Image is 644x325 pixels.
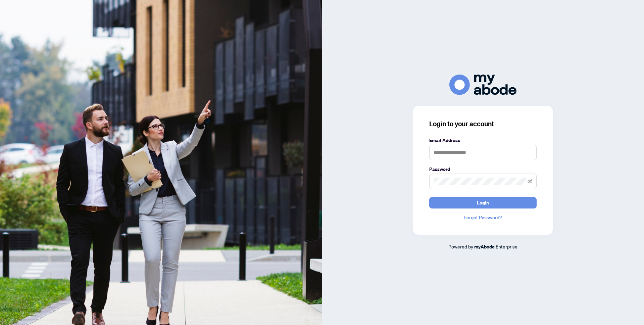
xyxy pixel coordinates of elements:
a: myAbode [474,243,495,250]
button: Login [429,197,537,208]
span: Enterprise [496,243,517,249]
span: Powered by [448,243,473,249]
img: ma-logo [449,75,516,95]
label: Email Address [429,137,537,144]
span: eye-invisible [528,179,532,184]
a: Forgot Password? [429,214,537,221]
h3: Login to your account [429,119,537,129]
span: Login [477,197,489,208]
label: Password [429,166,537,173]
